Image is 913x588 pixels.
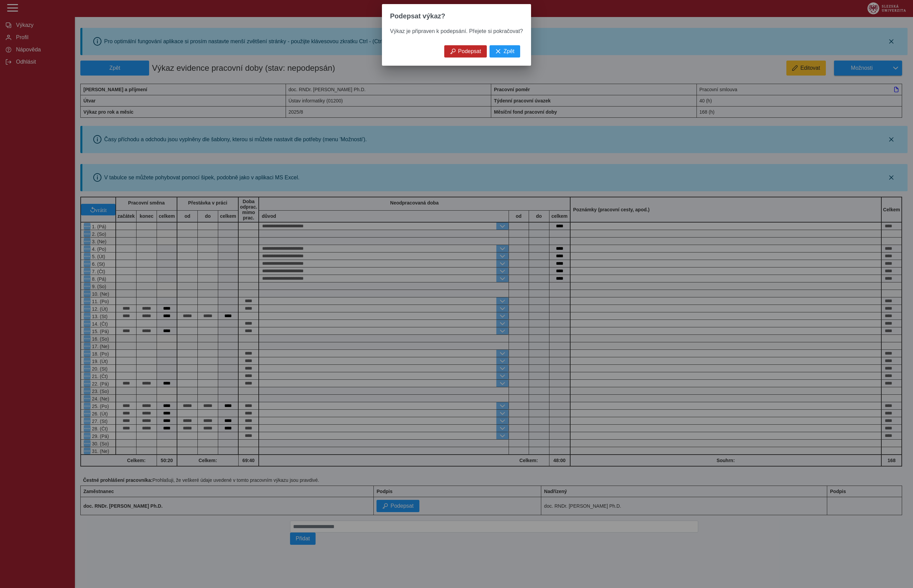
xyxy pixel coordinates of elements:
button: Zpět [490,45,520,58]
span: Zpět [503,48,514,54]
span: Výkaz je připraven k podepsání. Přejete si pokračovat? [390,28,523,34]
button: Podepsat [444,45,487,58]
span: Podepsat [458,48,481,54]
span: Podepsat výkaz? [390,12,445,20]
